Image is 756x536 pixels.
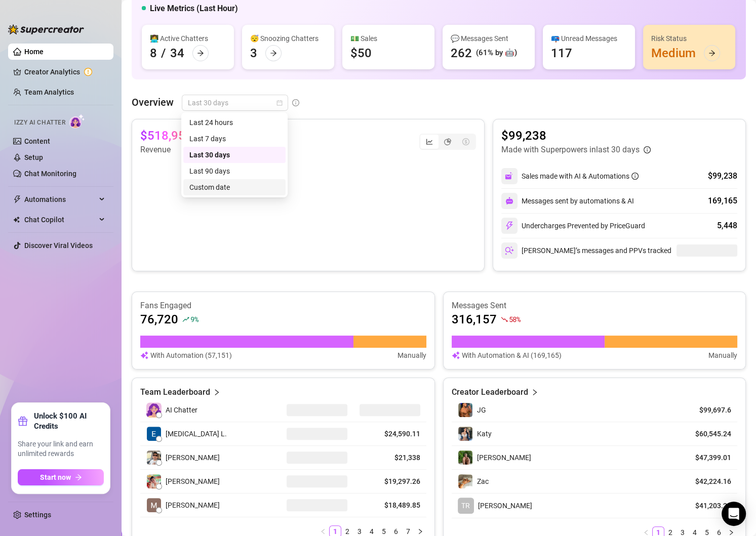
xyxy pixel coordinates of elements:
[24,88,74,96] a: Team Analytics
[462,138,469,145] span: dollar-circle
[190,314,198,324] span: 9 %
[24,170,76,178] a: Chat Monitoring
[250,45,257,61] div: 3
[501,193,634,209] div: Messages sent by automations & AI
[147,474,161,488] img: Aira Marie
[444,138,451,145] span: pie-chart
[292,99,299,106] span: info-circle
[189,149,280,160] div: Last 30 days
[146,402,162,418] img: izzy-ai-chatter-avatar-DDCN_rTZ.svg
[150,33,226,44] div: 👩‍💻 Active Chatters
[189,117,280,128] div: Last 24 hours
[505,221,514,230] img: svg%3e
[24,137,50,145] a: Content
[140,128,192,144] article: $518,957
[24,212,96,228] span: Chat Copilot
[24,241,93,250] a: Discover Viral Videos
[644,146,651,153] span: info-circle
[189,166,280,177] div: Last 90 days
[452,350,460,361] img: svg%3e
[270,50,277,57] span: arrow-right
[75,474,82,481] span: arrow-right
[501,316,508,323] span: fall
[132,95,174,110] article: Overview
[477,406,486,414] span: JG
[458,403,472,417] img: JG
[40,473,71,481] span: Start now
[461,500,470,511] span: TR
[451,33,527,44] div: 💬 Messages Sent
[360,452,420,463] article: $21,338
[501,144,640,156] article: Made with Superpowers in last 30 days
[478,502,532,510] span: [PERSON_NAME]
[501,218,645,234] div: Undercharges Prevented by PriceGuard
[708,50,715,57] span: arrow-right
[166,500,220,511] span: [PERSON_NAME]
[183,131,286,147] div: Last 7 days
[685,405,731,415] article: $99,697.6
[419,134,476,150] div: segmented control
[276,100,283,106] span: calendar
[728,529,734,535] span: right
[501,242,671,259] div: [PERSON_NAME]’s messages and PPVs tracked
[360,429,420,439] article: $24,590.11
[150,350,232,361] article: With Automation (57,151)
[477,453,531,462] span: [PERSON_NAME]
[250,33,326,44] div: 😴 Snoozing Chatters
[505,197,513,205] img: svg%3e
[182,316,189,323] span: rise
[213,386,220,398] span: right
[708,170,737,182] div: $99,238
[350,45,372,61] div: $50
[551,45,572,61] div: 117
[651,33,727,44] div: Risk Status
[360,500,420,510] article: $18,489.85
[551,33,627,44] div: 📪 Unread Messages
[24,48,44,56] a: Home
[458,450,472,465] img: Nathaniel
[708,195,737,207] div: 169,165
[34,411,104,431] strong: Unlock $100 AI Credits
[189,133,280,144] div: Last 7 days
[140,144,212,156] article: Revenue
[509,314,521,324] span: 58 %
[397,350,426,361] article: Manually
[183,163,286,179] div: Last 90 days
[708,350,737,361] article: Manually
[24,511,51,519] a: Settings
[147,498,161,512] img: Mariane Subia
[417,528,423,534] span: right
[140,386,210,398] article: Team Leaderboard
[183,147,286,163] div: Last 30 days
[451,45,472,61] div: 262
[170,45,184,61] div: 34
[188,95,282,110] span: Last 30 days
[360,476,420,486] article: $19,297.26
[140,350,148,361] img: svg%3e
[189,182,280,193] div: Custom date
[320,528,326,534] span: left
[183,114,286,131] div: Last 24 hours
[531,386,538,398] span: right
[350,33,426,44] div: 💵 Sales
[722,502,746,526] div: Open Intercom Messenger
[685,501,731,511] article: $41,203.26
[14,118,65,128] span: Izzy AI Chatter
[140,300,426,311] article: Fans Engaged
[166,476,220,487] span: [PERSON_NAME]
[452,386,528,398] article: Creator Leaderboard
[140,311,178,327] article: 76,720
[166,404,197,416] span: AI Chatter
[452,300,738,311] article: Messages Sent
[505,246,514,255] img: svg%3e
[452,311,497,327] article: 316,157
[458,427,472,441] img: Katy
[717,220,737,232] div: 5,448
[24,153,43,161] a: Setup
[197,50,204,57] span: arrow-right
[166,452,220,463] span: [PERSON_NAME]
[522,171,639,182] div: Sales made with AI & Automations
[685,476,731,486] article: $42,224.16
[183,179,286,195] div: Custom date
[505,172,514,181] img: svg%3e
